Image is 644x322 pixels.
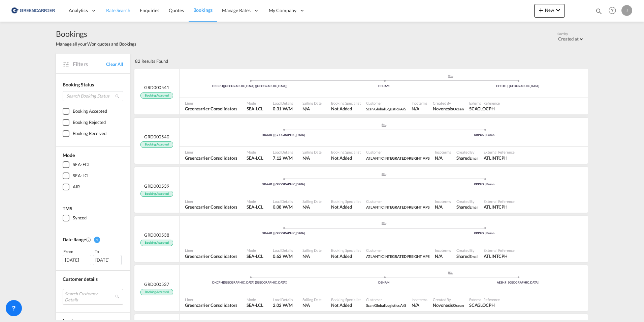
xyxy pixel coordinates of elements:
[366,150,430,155] span: Customer
[94,237,100,243] span: 1
[183,182,384,187] div: DKAAR | [GEOGRAPHIC_DATA]
[456,253,479,259] span: Shared Email
[183,231,384,236] div: DKAAR | [GEOGRAPHIC_DATA]
[331,297,360,302] span: Booking Specialist
[317,280,451,285] div: DEHAM
[331,150,360,155] span: Booking Specialist
[247,150,263,155] span: Mode
[380,124,388,127] md-icon: assets/icons/custom/ship-fill.svg
[63,81,123,88] div: Booking Status
[433,106,464,112] span: Novonesis Ocean
[140,289,173,295] span: Booking Accepted
[63,161,123,168] md-checkbox: SEA-FCL
[302,248,322,253] span: Sailing Date
[135,54,168,69] div: 82 Results Found
[366,303,407,307] span: Scan Global Logistics A/S
[366,248,430,253] span: Customer
[140,141,173,148] span: Booking Accepted
[134,69,588,115] div: GRD000541 Booking Accepted Port of OriginCopenhagen (Kobenhavn) assets/icons/custom/ship-fill.svg...
[380,222,388,225] md-icon: assets/icons/custom/ship-fill.svg
[69,7,88,14] span: Analytics
[247,253,263,259] span: SEA-LCL
[10,3,56,18] img: b0b18ec08afe11efb1d4932555f5f09d.png
[302,204,322,210] span: N/A
[451,280,585,285] div: AESHJ | [GEOGRAPHIC_DATA]
[447,271,455,274] md-icon: assets/icons/custom/ship-fill.svg
[134,167,588,213] div: GRD000539 Booking Accepted assets/icons/custom/ship-fill.svgassets/icons/custom/roll-o-plane.svgP...
[56,41,136,47] span: Manage all your Won quotes and Bookings
[302,297,322,302] span: Sailing Date
[185,253,237,259] span: Greencarrier Consolidators
[247,101,263,106] span: Mode
[73,184,80,190] div: AIR
[451,84,585,88] div: COCTG | [GEOGRAPHIC_DATA]
[63,172,123,179] md-checkbox: SEA-LCL
[412,302,419,308] div: N/A
[484,204,514,210] span: ATLINTCPH
[247,302,263,308] span: SEA-LCL
[447,75,455,78] md-icon: assets/icons/custom/ship-fill.svg
[140,240,173,246] span: Booking Accepted
[380,173,388,176] md-icon: assets/icons/custom/ship-fill.svg
[63,237,86,242] span: Date Range
[73,161,90,168] div: SEA-FCL
[247,297,263,302] span: Mode
[595,7,603,18] div: icon-magnify
[106,7,130,13] span: Rate Search
[470,205,479,209] span: Email
[470,156,479,160] span: Email
[63,276,123,283] div: Customer details
[63,152,75,158] span: Mode
[537,7,562,13] span: New
[193,7,213,13] span: Bookings
[94,248,124,255] div: To
[435,204,443,210] div: N/A
[144,281,169,287] span: GRD000537
[223,280,224,284] span: |
[384,182,585,187] div: KRPUS | Busan
[63,248,123,265] span: From To [DATE][DATE]
[73,172,90,179] div: SEA-LCL
[302,302,322,308] span: N/A
[469,106,500,112] span: SCAGLOCPH
[63,91,123,101] input: Search Booking Status
[93,255,122,265] div: [DATE]
[140,92,173,99] span: Booking Accepted
[140,7,159,13] span: Enquiries
[144,134,169,140] span: GRD000540
[433,297,464,302] span: Created By
[144,84,169,90] span: GRD000541
[607,5,618,16] span: Help
[273,150,293,155] span: Load Details
[63,215,123,221] md-checkbox: Synced
[469,297,500,302] span: External Reference
[366,254,430,259] span: ATLANTIC INTEGRATED FREIGHT APS
[435,155,443,161] div: N/A
[456,204,479,210] span: Shared Email
[331,101,360,106] span: Booking Specialist
[557,31,568,36] span: Sort by
[185,199,237,204] span: Liner
[134,265,588,311] div: GRD000537 Booking Accepted Port of OriginCopenhagen (Kobenhavn) assets/icons/custom/ship-fill.svg...
[366,101,407,106] span: Customer
[185,248,237,253] span: Liner
[185,155,237,161] span: Greencarrier Consolidators
[366,106,407,112] span: Scan Global Logistics A/S
[302,155,322,161] span: N/A
[302,106,322,112] span: N/A
[366,253,430,259] span: ATLANTIC INTEGRATED FREIGHT APS
[456,248,479,253] span: Created By
[273,204,293,210] span: 0.08 W/M
[435,199,451,204] span: Incoterms
[366,155,430,161] span: ATLANTIC INTEGRATED FREIGHT APS
[169,7,184,13] span: Quotes
[317,84,451,88] div: DEHAM
[433,302,464,308] span: Novonesis Ocean
[222,7,251,14] span: Manage Rates
[453,303,464,307] span: Ocean
[273,199,293,204] span: Load Details
[63,82,94,87] span: Booking Status
[331,248,360,253] span: Booking Specialist
[453,107,464,111] span: Ocean
[269,7,296,14] span: My Company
